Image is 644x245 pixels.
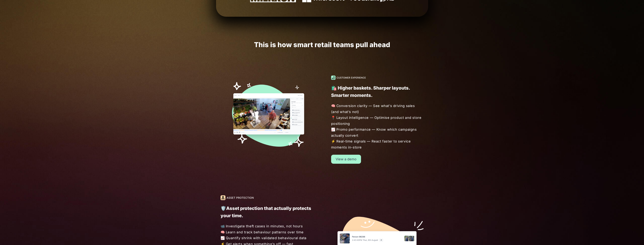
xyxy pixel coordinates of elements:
img: Journey player [221,75,313,152]
span: 🧠 Conversion clarity — See what’s driving sales (and what’s not) 📍 Layout intelligence — Optimise... [331,103,424,150]
p: 🛍️ Higher baskets. Sharper layouts. Smarter moments. [331,84,424,99]
p: 🛡️Asset protection that actually protects your time. [221,205,313,219]
a: View a demo [331,155,361,164]
h1: This is how smart retail teams pull ahead [216,41,428,49]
